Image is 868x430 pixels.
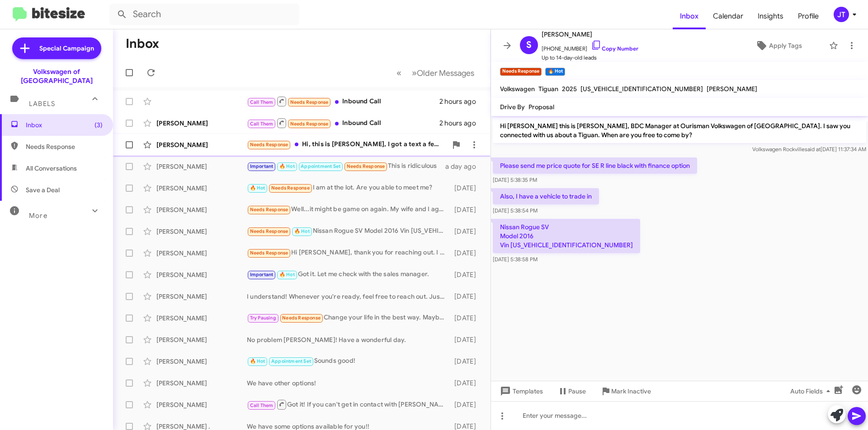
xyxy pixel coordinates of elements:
span: More [29,212,47,220]
span: Needs Response [26,142,103,151]
span: [DATE] 5:38:54 PM [493,207,538,214]
a: Special Campaign [12,37,101,59]
div: [DATE] [450,227,483,236]
div: Got it. Let me check with the sales manager. [247,269,450,280]
span: Call Them [250,99,274,105]
span: Inbox [26,120,103,129]
span: Up to 14-day-old leads [542,53,638,62]
span: Templates [498,383,543,399]
span: Special Campaign [39,44,94,53]
span: [US_VEHICLE_IDENTIFICATION_NUMBER] [580,85,703,93]
div: [DATE] [450,184,483,193]
div: [PERSON_NAME] [156,119,247,128]
span: Needs Response [250,228,288,234]
span: Labels [29,100,55,108]
span: Call Them [250,121,274,127]
button: Pause [550,383,593,399]
div: 2 hours ago [439,97,483,106]
a: Copy Number [591,45,638,52]
div: [DATE] [450,292,483,301]
span: All Conversations [26,164,77,173]
span: [PHONE_NUMBER] [542,40,638,53]
div: [PERSON_NAME] [156,400,247,409]
div: [PERSON_NAME] [156,270,247,279]
span: Needs Response [250,250,288,256]
div: [PERSON_NAME] [156,140,247,149]
span: (3) [94,120,103,129]
span: Needs Response [347,163,385,169]
div: Change your life in the best way. Maybe next week [247,313,450,323]
p: Please send me price quote for SE R line black with finance option [493,157,697,174]
small: 🔥 Hot [545,68,565,76]
span: Needs Response [250,207,288,213]
div: [PERSON_NAME] [156,314,247,323]
div: No problem [PERSON_NAME]! Have a wonderful day. [247,335,450,344]
span: [DATE] 5:38:58 PM [493,256,538,263]
span: [PERSON_NAME] [707,85,757,93]
span: Proposal [528,103,554,111]
div: Sounds good! [247,356,450,366]
span: Save a Deal [26,185,60,194]
a: Calendar [706,3,750,29]
div: Well...it might be game on again. My wife and I agreed for me to take her gas car on weekends for... [247,204,450,215]
button: Templates [491,383,550,399]
div: I understand! Whenever you're ready, feel free to reach out. Just let me know! [247,292,450,301]
a: Inbox [673,3,706,29]
div: [PERSON_NAME] [156,292,247,301]
div: [DATE] [450,205,483,214]
span: Appointment Set [301,163,340,169]
div: [DATE] [450,335,483,344]
div: [PERSON_NAME] [156,205,247,214]
div: [DATE] [450,357,483,366]
span: Auto Fields [790,383,834,399]
span: Tiguan [538,85,558,93]
button: Apply Tags [732,37,825,54]
span: Volkswagen [500,85,535,93]
div: [PERSON_NAME] [156,227,247,236]
span: S [526,38,532,52]
h1: Inbox [126,37,159,51]
span: Apply Tags [769,37,802,54]
div: Got it! If you can't get in contact with [PERSON_NAME], feel free to reach out to me. [247,399,450,410]
button: Next [406,64,480,82]
div: [PERSON_NAME] [156,184,247,193]
span: Needs Response [290,99,329,105]
span: said at [805,146,821,153]
div: Hi, this is [PERSON_NAME], I got a text a few weeks ago about the dealership being interested in ... [247,139,447,150]
span: » [412,67,417,79]
button: Auto Fields [783,383,841,399]
span: [PERSON_NAME] [542,29,638,40]
p: Nissan Rogue SV Model 2016 Vin [US_VEHICLE_IDENTIFICATION_NUMBER] [493,219,640,253]
div: [DATE] [450,379,483,388]
div: [PERSON_NAME] [156,379,247,388]
span: [DATE] 5:38:35 PM [493,176,537,183]
span: 🔥 Hot [250,185,265,191]
span: Important [250,272,274,277]
span: 🔥 Hot [294,228,310,234]
button: Previous [391,64,407,82]
button: JT [826,7,858,22]
div: [PERSON_NAME] [156,357,247,366]
span: 2025 [562,85,577,93]
span: Needs Response [271,185,310,191]
span: Needs Response [250,142,288,148]
div: 2 hours ago [439,119,483,128]
div: Inbound Call [247,96,439,107]
span: 🔥 Hot [250,358,265,364]
p: Also, I have a vehicle to trade in [493,188,599,204]
span: Important [250,163,274,169]
span: Try Pausing [250,315,276,321]
nav: Page navigation example [392,64,480,82]
div: Nissan Rogue SV Model 2016 Vin [US_VEHICLE_IDENTIFICATION_NUMBER] [247,226,450,236]
span: Needs Response [290,121,329,127]
div: [DATE] [450,400,483,409]
div: We have other options! [247,379,450,388]
span: Pause [568,383,586,399]
div: [PERSON_NAME] [156,335,247,344]
input: Search [109,4,299,25]
span: « [396,67,401,79]
div: a day ago [445,162,483,171]
button: Mark Inactive [593,383,658,399]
